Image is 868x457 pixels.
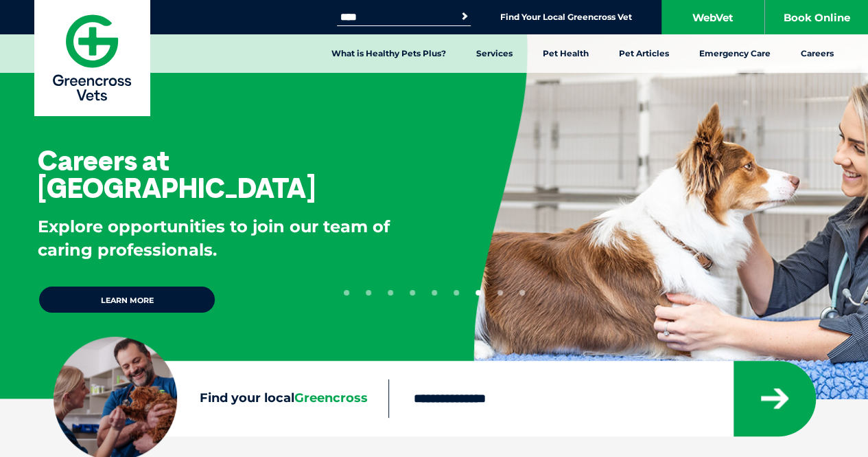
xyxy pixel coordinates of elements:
[410,290,415,296] button: 4 of 9
[684,34,786,73] a: Emergency Care
[38,285,216,314] a: Learn more
[344,290,349,296] button: 1 of 9
[316,34,461,73] a: What is Healthy Pets Plus?
[786,34,849,73] a: Careers
[604,34,684,73] a: Pet Articles
[497,290,503,296] button: 8 of 9
[388,290,393,296] button: 3 of 9
[461,34,528,73] a: Services
[38,146,429,201] h3: Careers at [GEOGRAPHIC_DATA]
[454,290,459,296] button: 6 of 9
[432,290,437,296] button: 5 of 9
[519,290,525,296] button: 9 of 9
[54,388,388,409] label: Find your local
[294,390,368,405] span: Greencross
[476,290,481,296] button: 7 of 9
[500,12,632,23] a: Find Your Local Greencross Vet
[458,10,471,23] button: Search
[528,34,604,73] a: Pet Health
[38,215,429,261] p: Explore opportunities to join our team of caring professionals.
[366,290,371,296] button: 2 of 9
